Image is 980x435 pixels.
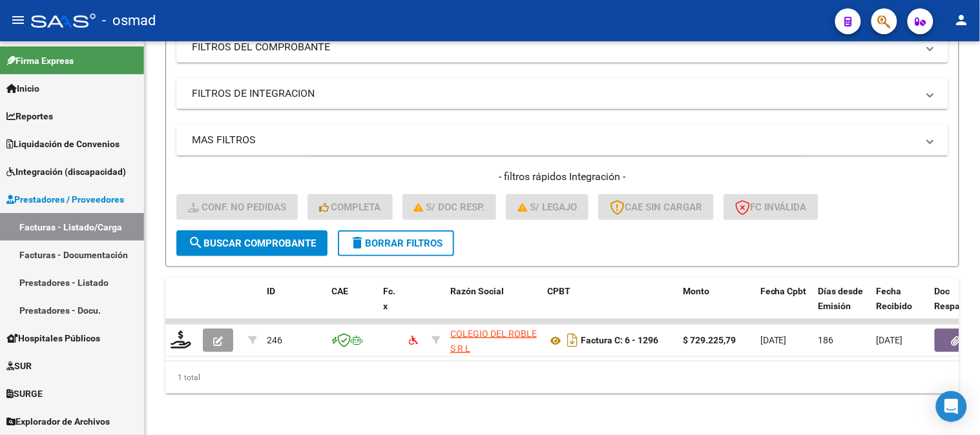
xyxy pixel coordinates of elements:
datatable-header-cell: Fecha Recibido [871,278,930,334]
strong: $ 729.225,79 [683,335,736,345]
span: S/ legajo [517,201,577,213]
div: 30695582702 [450,327,537,354]
span: Integración (discapacidad) [6,165,126,179]
strong: Factura C: 6 - 1296 [581,336,658,346]
span: [DATE] [877,335,903,345]
mat-icon: person [954,12,970,28]
button: Conf. no pedidas [176,194,298,220]
span: Firma Express [6,54,74,68]
span: Borrar Filtros [349,238,443,249]
span: Reportes [6,109,53,123]
span: - osmad [102,6,156,35]
button: S/ Doc Resp. [402,194,497,220]
div: Open Intercom Messenger [936,391,967,422]
button: FC Inválida [724,194,818,220]
span: Fc. x [383,286,395,311]
mat-panel-title: MAS FILTROS [192,133,917,147]
span: CPBT [547,286,570,296]
mat-icon: menu [10,12,26,28]
datatable-header-cell: CPBT [542,278,678,334]
mat-expansion-panel-header: FILTROS DEL COMPROBANTE [176,32,948,63]
span: Fecha Recibido [877,286,913,311]
span: Razón Social [450,286,504,296]
span: Días desde Emisión [818,286,864,311]
button: Buscar Comprobante [176,230,328,256]
mat-expansion-panel-header: MAS FILTROS [176,125,948,156]
mat-panel-title: FILTROS DE INTEGRACION [192,86,917,101]
span: SUR [6,359,32,373]
span: Monto [683,286,709,296]
span: Fecha Cpbt [760,286,807,296]
span: CAE SIN CARGAR [610,201,702,213]
span: 246 [267,335,282,345]
span: Completa [319,201,381,213]
datatable-header-cell: Fc. x [378,278,404,334]
span: FC Inválida [735,201,807,213]
h4: - filtros rápidos Integración - [176,170,948,184]
span: CAE [331,286,348,296]
datatable-header-cell: Días desde Emisión [813,278,871,334]
span: Liquidación de Convenios [6,137,120,151]
datatable-header-cell: Monto [678,278,755,334]
i: Descargar documento [564,330,581,350]
span: S/ Doc Resp. [414,201,485,213]
span: COLEGIO DEL ROBLE S R L [450,329,537,354]
span: Explorador de Archivos [6,414,110,429]
datatable-header-cell: Razón Social [445,278,542,334]
span: Hospitales Públicos [6,331,100,345]
span: ID [267,286,275,296]
datatable-header-cell: Fecha Cpbt [755,278,813,334]
span: Inicio [6,81,39,96]
span: SURGE [6,387,43,401]
span: 186 [818,335,834,345]
mat-icon: delete [349,235,365,250]
mat-expansion-panel-header: FILTROS DE INTEGRACION [176,78,948,109]
button: Borrar Filtros [338,230,454,256]
mat-icon: search [188,235,203,250]
span: Conf. no pedidas [188,201,286,213]
button: S/ legajo [506,194,589,220]
span: Buscar Comprobante [188,238,316,249]
mat-panel-title: FILTROS DEL COMPROBANTE [192,40,917,54]
button: Completa [308,194,393,220]
span: Prestadores / Proveedores [6,192,124,207]
button: CAE SIN CARGAR [598,194,714,220]
datatable-header-cell: CAE [326,278,378,334]
datatable-header-cell: ID [262,278,326,334]
span: [DATE] [760,335,787,345]
div: 1 total [165,361,959,394]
